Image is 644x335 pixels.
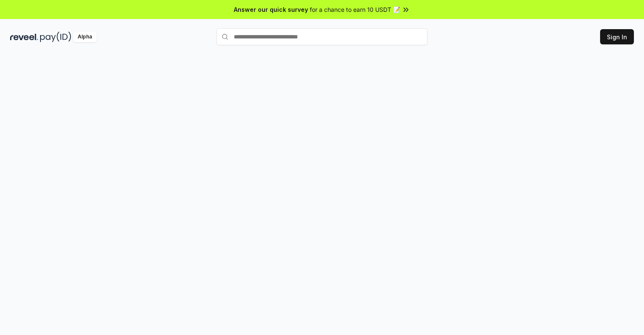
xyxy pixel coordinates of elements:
[310,5,400,14] span: for a chance to earn 10 USDT 📝
[600,29,634,44] button: Sign In
[234,5,308,14] span: Answer our quick survey
[10,32,38,42] img: reveel_dark
[40,32,71,42] img: pay_id
[73,32,97,42] div: Alpha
